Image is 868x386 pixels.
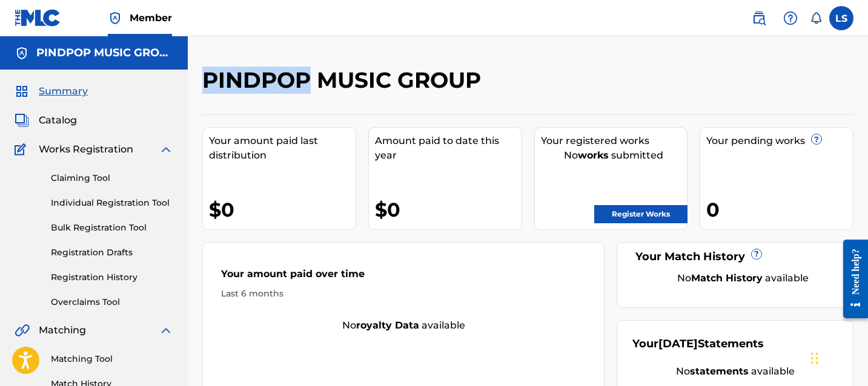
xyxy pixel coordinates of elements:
div: Your pending works [706,134,853,148]
span: [DATE] [658,337,698,350]
div: No available [203,318,604,333]
div: Your registered works [541,134,687,148]
img: MLC Logo [15,9,61,27]
a: Registration Drafts [51,246,173,259]
span: Works Registration [39,142,133,157]
img: expand [159,142,173,157]
div: Your amount paid last distribution [209,134,356,163]
span: Catalog [39,113,77,128]
strong: royalty data [356,319,419,331]
div: No submitted [541,148,687,163]
div: Last 6 months [221,287,586,300]
img: Accounts [15,46,29,61]
a: Register Works [594,205,687,223]
div: Amount paid to date this year [375,134,522,163]
a: SummarySummary [15,84,88,99]
div: 0 [706,196,853,223]
div: No available [632,364,838,379]
img: expand [159,323,173,338]
div: Help [778,6,803,30]
div: Your Match History [632,249,838,265]
a: Public Search [747,6,771,30]
span: Member [130,11,172,25]
img: Catalog [15,113,29,128]
a: Claiming Tool [51,172,173,185]
span: Matching [39,323,86,338]
img: Matching [15,323,30,338]
span: ? [812,134,821,144]
div: Your Statements [632,336,764,352]
a: CatalogCatalog [15,113,77,128]
span: ? [752,249,761,259]
iframe: Resource Center [834,231,868,328]
h2: PINDPOP MUSIC GROUP [202,67,487,94]
h5: PINDPOP MUSIC GROUP [36,46,173,60]
img: Summary [15,84,29,99]
div: $0 [375,196,522,223]
img: Top Rightsholder [108,11,122,25]
a: Bulk Registration Tool [51,221,173,234]
div: No available [648,271,838,286]
strong: works [578,149,609,161]
div: $0 [209,196,356,223]
div: User Menu [829,6,853,30]
a: Individual Registration Tool [51,197,173,209]
a: Overclaims Tool [51,296,173,309]
span: Summary [39,84,88,99]
div: Your amount paid over time [221,267,586,287]
img: help [783,11,798,25]
div: Drag [811,340,818,376]
img: Works Registration [15,142,30,157]
strong: statements [690,365,749,377]
div: Notifications [810,12,822,24]
a: Matching Tool [51,353,173,365]
iframe: Chat Widget [807,328,868,386]
strong: Match History [691,272,763,284]
a: Registration History [51,271,173,284]
img: search [752,11,766,25]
